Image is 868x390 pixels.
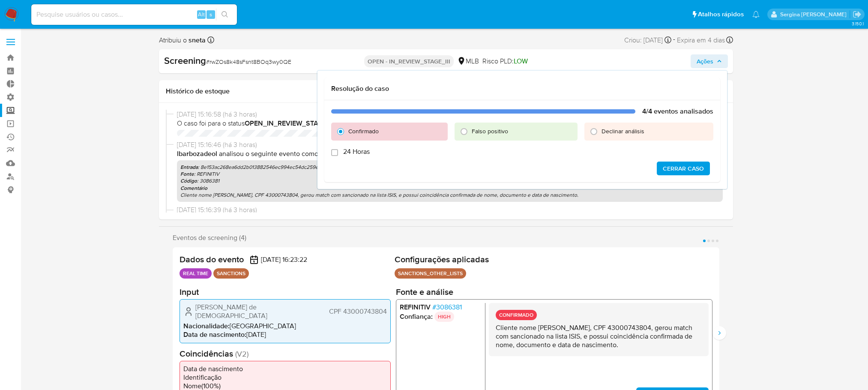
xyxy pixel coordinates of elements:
[780,10,850,18] p: sergina.neta@mercadolivre.com
[177,140,723,150] span: [DATE] 15:16:46 (há 3 horas)
[210,10,212,18] span: s
[177,205,723,215] span: [DATE] 15:16:39 (há 3 horas)
[514,56,528,66] span: LOW
[657,162,710,175] button: Cerrar caso
[31,9,237,20] input: Pesquise usuários ou casos...
[331,149,338,156] input: 24 Horas
[673,34,675,46] span: -
[219,149,318,159] span: Analisou o seguinte evento como
[245,118,335,128] b: OPEN_IN_REVIEW_STAGE_III
[180,177,719,184] p: : 3086381
[177,149,723,159] p: . Foi modificado na previous match .
[348,127,379,135] span: Confirmado
[677,36,725,45] span: Expira em 4 dias
[180,164,719,171] p: : 8e153ac268ea6dd2b013882546ec994ec54dc259ea3eb6191d1158f97a8fb975
[364,55,454,67] p: OPEN - IN_REVIEW_STAGE_III
[482,57,528,66] span: Risco PLD:
[159,36,206,45] span: Atribuiu o
[853,10,862,19] a: Sair
[177,149,217,159] b: lbarbozadeol
[624,34,671,46] div: Criou: [DATE]
[180,171,719,177] p: : REFINITIV
[198,10,205,18] span: Alt
[691,54,728,68] button: Ações
[187,35,206,45] b: sneta
[180,184,207,192] b: Comentário
[698,10,744,19] span: Atalhos rápidos
[177,110,723,119] span: [DATE] 15:16:58 (há 3 horas)
[177,119,723,128] span: O caso foi para o status por
[642,107,713,116] h1: 4/4 eventos analisados
[472,127,508,135] span: Falso positivo
[166,87,726,96] h1: Histórico de estoque
[602,127,644,135] span: Declinar análisis
[331,84,713,93] h1: Resolução do caso
[697,54,713,68] span: Ações
[457,57,479,66] div: MLB
[180,170,194,178] b: Fonte
[663,162,704,174] span: Cerrar caso
[180,163,198,171] b: Entrada
[180,192,719,198] p: Cliente nome [PERSON_NAME], CPF 43000743804, gerou match com sancionado na lista ISIS, e possui c...
[216,9,233,21] button: search-icon
[343,147,370,156] span: 24 Horas
[206,57,291,66] span: # rwZOs8k48sFsnt8BOq3wy0QE
[164,54,206,67] b: Screening
[752,11,760,18] a: Notificações
[180,177,197,185] b: Código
